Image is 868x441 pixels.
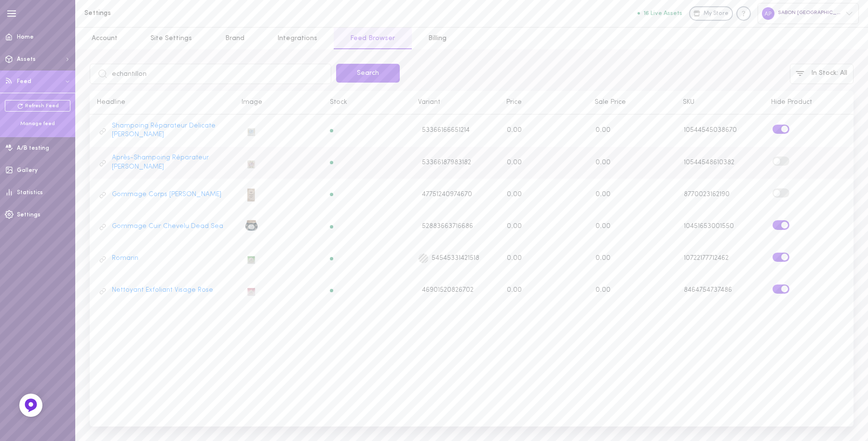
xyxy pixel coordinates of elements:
[596,223,610,230] span: 0.00
[336,64,400,83] button: Search
[17,190,43,196] span: Statistics
[596,255,610,262] span: 0.00
[412,28,463,49] a: Billing
[637,10,682,16] button: 16 Live Assets
[507,223,522,230] span: 0.00
[499,98,587,107] div: Price
[5,120,70,128] div: Manage feed
[24,398,38,413] img: Feedback Button
[112,190,221,199] a: Gommage Corps [PERSON_NAME]
[323,98,411,107] div: Stock
[736,6,751,21] div: Knowledge center
[90,64,331,84] input: Search
[17,212,41,218] span: Settings
[684,255,729,262] span: 10722177712462
[676,98,764,107] div: SKU
[422,286,474,295] span: 46901520826702
[90,98,234,107] div: Headline
[507,255,522,262] span: 0.00
[689,6,733,21] a: My Store
[684,286,732,294] span: 8464754737486
[764,98,852,107] div: Hide Product
[704,10,729,18] span: My Store
[507,159,522,166] span: 0.00
[684,191,730,198] span: 8770023162190
[112,122,227,139] a: Shampoing Réparateur Delicate [PERSON_NAME]
[507,127,522,134] span: 0.00
[422,222,473,231] span: 52883663716686
[17,145,49,151] span: A/B testing
[637,10,689,17] a: 16 Live Assets
[596,191,610,198] span: 0.00
[75,28,134,49] a: Account
[5,100,70,112] a: Refresh Feed
[758,3,859,24] div: SABON [GEOGRAPHIC_DATA]
[684,159,734,166] span: 10544548610382
[507,286,522,294] span: 0.00
[587,98,676,107] div: Sale Price
[261,28,334,49] a: Integrations
[17,34,34,40] span: Home
[209,28,261,49] a: Brand
[17,168,38,173] span: Gallery
[684,127,737,134] span: 10544545038670
[334,28,411,49] a: Feed Browser
[112,222,223,231] a: Gommage Cuir Chevelu Dead Sea
[596,127,610,134] span: 0.00
[419,254,428,263] span: Romarin
[134,28,208,49] a: Site Settings
[507,191,522,198] span: 0.00
[112,254,138,263] a: Romarin
[411,98,499,107] div: Variant
[17,57,36,62] span: Assets
[422,190,472,199] span: 47751240974670
[684,223,734,230] span: 10451653001550
[596,159,610,166] span: 0.00
[596,286,610,294] span: 0.00
[432,254,479,263] span: 54545331421518
[422,126,470,135] span: 53366166651214
[422,158,471,167] span: 53366187983182
[112,286,213,295] a: Nettoyant Exfoliant Visage Rose
[17,79,31,85] span: Feed
[112,154,227,171] a: Après-Shampoing Réparateur [PERSON_NAME]
[790,64,854,84] button: In Stock: All
[84,10,244,17] h1: Settings
[234,98,323,107] div: Image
